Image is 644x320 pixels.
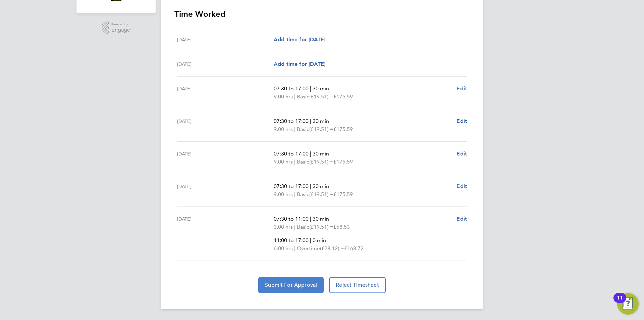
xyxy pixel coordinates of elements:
[274,245,293,252] span: 6.00 hrs
[310,183,311,189] span: |
[177,36,274,44] div: [DATE]
[274,158,293,165] span: 9.00 hrs
[294,126,296,132] span: |
[309,126,333,132] span: (£19.51) =
[457,215,467,223] a: Edit
[177,85,274,101] div: [DATE]
[111,27,130,33] span: Engage
[258,277,324,293] button: Submit For Approval
[329,277,386,293] button: Reject Timesheet
[174,9,470,19] h3: Time Worked
[111,21,130,27] span: Powered by
[294,191,296,197] span: |
[313,216,329,222] span: 30 min
[309,93,333,100] span: (£19.51) =
[457,183,467,189] span: Edit
[457,150,467,158] a: Edit
[274,191,293,197] span: 9.00 hrs
[102,21,130,34] a: Powered byEngage
[310,118,311,124] span: |
[333,126,353,132] span: £175.59
[297,223,309,231] span: Basic
[313,237,326,243] span: 0 min
[457,85,467,93] a: Edit
[617,298,623,307] div: 11
[336,282,379,288] span: Reject Timesheet
[313,183,329,189] span: 30 min
[274,61,325,67] span: Add time for [DATE]
[274,216,309,222] span: 07:30 to 11:00
[457,150,467,157] span: Edit
[333,191,353,197] span: £175.59
[177,117,274,133] div: [DATE]
[274,126,293,132] span: 9.00 hrs
[457,216,467,222] span: Edit
[177,215,274,253] div: [DATE]
[177,182,274,198] div: [DATE]
[274,85,309,92] span: 07:30 to 17:00
[274,183,309,189] span: 07:30 to 17:00
[274,237,309,243] span: 11:00 to 17:00
[274,36,325,43] span: Add time for [DATE]
[274,36,325,44] a: Add time for [DATE]
[177,60,274,68] div: [DATE]
[294,158,296,165] span: |
[457,182,467,190] a: Edit
[333,158,353,165] span: £175.59
[457,117,467,125] a: Edit
[333,224,350,230] span: £58.53
[310,85,311,92] span: |
[274,60,325,68] a: Add time for [DATE]
[297,190,309,198] span: Basic
[274,93,293,100] span: 9.00 hrs
[309,191,333,197] span: (£19.51) =
[309,224,333,230] span: (£19.51) =
[297,125,309,133] span: Basic
[313,118,329,124] span: 30 min
[333,93,353,100] span: £175.59
[617,293,639,315] button: Open Resource Center, 11 new notifications
[274,150,309,157] span: 07:30 to 17:00
[274,224,293,230] span: 3.00 hrs
[274,118,309,124] span: 07:30 to 17:00
[294,93,296,100] span: |
[294,224,296,230] span: |
[310,216,311,222] span: |
[309,158,333,165] span: (£19.51) =
[313,85,329,92] span: 30 min
[313,150,329,157] span: 30 min
[297,93,309,101] span: Basic
[177,150,274,166] div: [DATE]
[265,282,317,288] span: Submit For Approval
[320,245,344,252] span: (£28.12) =
[297,158,309,166] span: Basic
[294,245,296,252] span: |
[457,118,467,124] span: Edit
[344,245,364,252] span: £168.72
[310,237,311,243] span: |
[457,85,467,92] span: Edit
[297,244,320,253] span: Overtime
[310,150,311,157] span: |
